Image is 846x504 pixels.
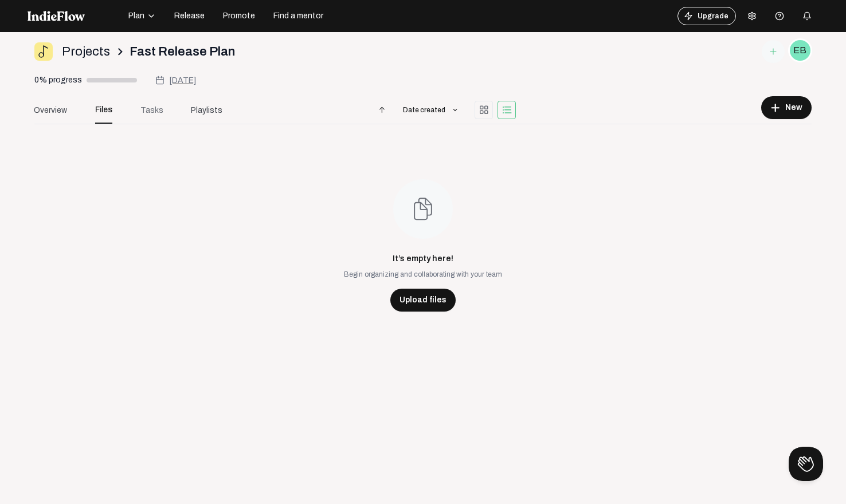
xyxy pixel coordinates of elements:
[393,99,470,121] button: Date created
[155,73,196,87] button: [DATE]
[122,7,163,25] button: Plan
[770,103,781,113] mat-icon: add
[62,42,110,61] span: Projects
[393,239,453,265] div: It’s empty here!
[390,289,456,312] div: Upload files
[223,10,255,22] span: Promote
[789,447,823,481] iframe: Help Scout Beacon - Open
[502,105,512,115] mat-icon: list
[267,7,330,25] button: Find a mentor
[761,96,812,119] button: New
[115,46,125,57] mat-icon: arrow_forward_ios
[479,105,489,115] mat-icon: grid_view
[167,7,211,25] button: Release
[273,10,323,22] span: Find a mentor
[20,96,81,124] a: Overview
[169,76,196,85] span: [DATE]
[191,104,222,116] span: Playlists
[785,102,802,113] span: New
[34,74,82,86] div: 0% progress
[34,104,67,116] span: Overview
[793,44,806,57] div: EB
[377,105,387,115] mat-icon: arrow_upward
[344,265,502,279] div: Begin organizing and collaborating with your team
[177,96,236,124] a: Playlists
[95,96,112,124] span: Files
[127,96,177,124] a: Tasks
[28,11,85,21] img: indieflow-logo-white.svg
[677,7,736,25] button: Upgrade
[174,10,205,22] span: Release
[216,7,262,25] button: Promote
[140,104,163,116] span: Tasks
[81,96,127,124] a: Files
[403,106,445,114] span: Date created
[130,42,235,61] span: Fast Release Plan
[450,105,460,115] mat-icon: expand_more
[128,10,144,22] span: Plan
